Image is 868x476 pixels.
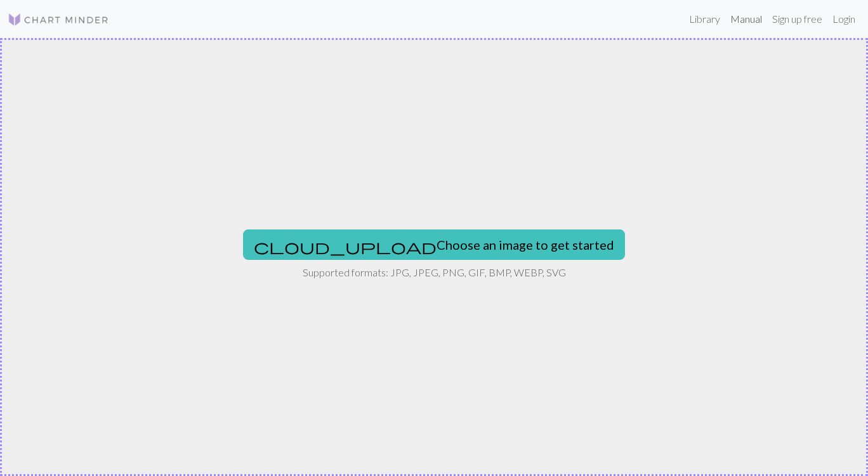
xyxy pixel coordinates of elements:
[254,238,437,255] span: cloud_upload
[827,6,860,32] a: Login
[303,265,566,280] p: Supported formats: JPG, JPEG, PNG, GIF, BMP, WEBP, SVG
[725,6,767,32] a: Manual
[8,12,109,27] img: Logo
[684,6,725,32] a: Library
[767,6,827,32] a: Sign up free
[243,229,625,260] button: Choose an image to get started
